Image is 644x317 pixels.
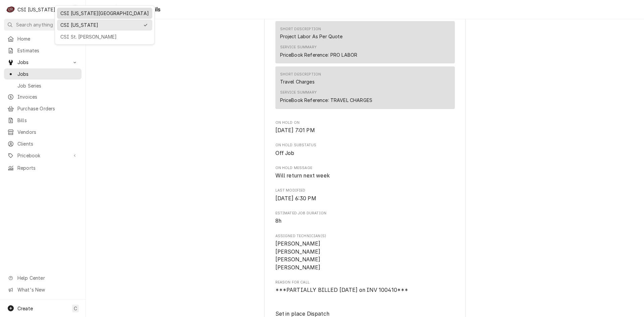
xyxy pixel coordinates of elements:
[60,21,140,29] div: CSI [US_STATE]
[60,33,149,40] div: CSI St. [PERSON_NAME]
[4,68,82,80] a: Go to Jobs
[17,70,78,77] span: Jobs
[60,10,149,17] div: CSI [US_STATE][GEOGRAPHIC_DATA]
[17,82,78,89] span: Job Series
[4,80,82,91] a: Go to Job Series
